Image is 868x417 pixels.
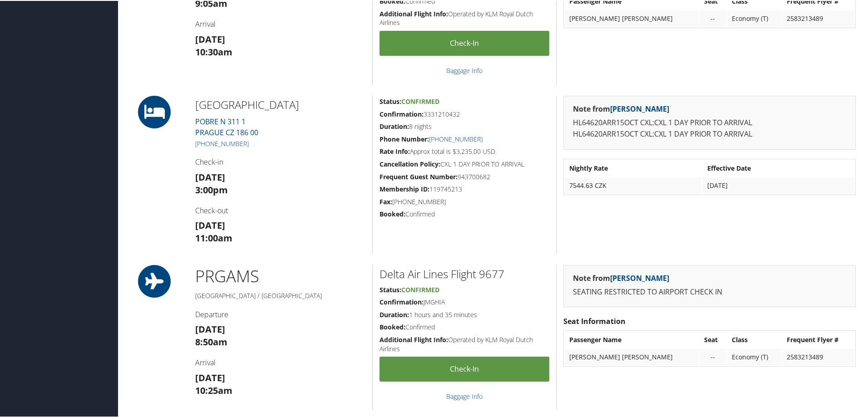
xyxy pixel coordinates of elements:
[573,272,669,282] strong: Note from
[610,272,669,282] a: [PERSON_NAME]
[573,103,669,113] strong: Note from
[195,138,249,147] a: [PHONE_NUMBER]
[195,32,225,44] strong: [DATE]
[380,96,401,105] strong: Status:
[380,196,549,206] h5: [PHONE_NUMBER]
[446,391,483,400] a: Baggage Info
[401,96,439,105] span: Confirmed
[703,177,854,193] td: [DATE]
[380,265,549,281] h2: Delta Air Lines Flight 9677
[195,264,365,287] h1: PRG AMS
[195,96,365,112] h2: [GEOGRAPHIC_DATA]
[565,10,699,26] td: [PERSON_NAME] [PERSON_NAME]
[380,209,549,218] h5: Confirmed
[563,315,626,325] strong: Seat Information
[704,352,722,360] div: --
[195,309,365,319] h4: Departure
[727,331,781,347] th: Class
[380,159,549,168] h5: CXL 1 DAY PRIOR TO ARRIVAL
[565,177,702,193] td: 7544.63 CZK
[565,348,699,364] td: [PERSON_NAME] [PERSON_NAME]
[380,184,429,192] strong: Membership ID:
[727,348,781,364] td: Economy (T)
[195,290,365,299] h5: [GEOGRAPHIC_DATA] / [GEOGRAPHIC_DATA]
[380,184,549,193] h5: 119745213
[380,172,458,180] strong: Frequent Guest Number:
[401,285,439,293] span: Confirmed
[195,170,225,182] strong: [DATE]
[380,30,549,55] a: Check-in
[195,183,228,195] strong: 3:00pm
[429,134,483,142] a: [PHONE_NUMBER]
[380,297,424,305] strong: Confirmation:
[446,65,483,74] a: Baggage Info
[380,146,549,155] h5: Approx total is $3,235.00 USD
[195,18,365,28] h4: Arrival
[380,334,549,352] h5: Operated by KLM Royal Dutch Airlines
[380,356,549,381] a: Check-in
[782,10,854,26] td: 2583213489
[195,218,225,231] strong: [DATE]
[782,331,854,347] th: Frequent Flyer #
[700,331,726,347] th: Seat
[782,348,854,364] td: 2583213489
[565,159,702,176] th: Nightly Rate
[195,335,227,347] strong: 8:50am
[380,285,401,293] strong: Status:
[380,322,549,331] h5: Confirmed
[380,121,409,130] strong: Duration:
[195,322,225,334] strong: [DATE]
[195,231,232,243] strong: 11:00am
[380,121,549,130] h5: 8 nights
[380,196,392,205] strong: Fax:
[195,371,225,383] strong: [DATE]
[380,309,409,318] strong: Duration:
[704,14,722,22] div: --
[380,109,424,118] strong: Confirmation:
[380,134,429,142] strong: Phone Number:
[380,334,448,343] strong: Additional Flight Info:
[703,159,854,176] th: Effective Date
[380,209,405,217] strong: Booked:
[195,383,232,396] strong: 10:25am
[195,156,365,166] h4: Check-in
[380,146,410,155] strong: Rate Info:
[380,322,405,330] strong: Booked:
[380,309,549,319] h5: 1 hours and 35 minutes
[727,10,781,26] td: Economy (T)
[610,103,669,113] a: [PERSON_NAME]
[565,331,699,347] th: Passenger Name
[195,357,365,367] h4: Arrival
[380,9,549,26] h5: Operated by KLM Royal Dutch Airlines
[195,205,365,215] h4: Check-out
[573,285,846,297] p: SEATING RESTRICTED TO AIRPORT CHECK IN
[380,297,549,306] h5: JMGHIA
[573,116,846,139] p: HL64620ARR15OCT CXL:CXL 1 DAY PRIOR TO ARRIVAL HL64620ARR15OCT CXL:CXL 1 DAY PRIOR TO ARRIVAL
[380,9,448,17] strong: Additional Flight Info:
[195,116,258,137] a: POBRE N 311 1PRAGUE CZ 186 00
[380,172,549,181] h5: 943700682
[380,159,440,167] strong: Cancellation Policy:
[195,45,232,57] strong: 10:30am
[380,109,549,118] h5: 3331210432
